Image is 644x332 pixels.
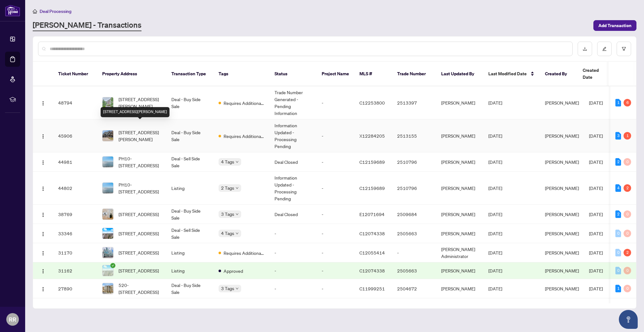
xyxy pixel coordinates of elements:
span: [PERSON_NAME] [545,211,579,217]
span: [STREET_ADDRESS] [119,230,159,237]
td: [PERSON_NAME] [436,262,483,279]
img: thumbnail-img [103,97,113,108]
td: Deal Closed [269,152,317,172]
td: Information Updated - Processing Pending [269,119,317,152]
td: - [269,224,317,243]
span: home [33,9,37,14]
td: 2513155 [392,119,436,152]
span: Approved [224,267,243,274]
td: - [317,262,354,279]
img: thumbnail-img [103,283,113,294]
th: MLS # [354,62,392,86]
td: [PERSON_NAME] [436,279,483,298]
span: [PERSON_NAME] [545,268,579,273]
span: [STREET_ADDRESS] [119,267,159,274]
span: [DATE] [589,133,603,139]
td: Trade Number Generated - Pending Information [269,86,317,119]
button: download [578,42,592,56]
td: Deal Closed [269,205,317,224]
img: Logo [41,251,46,256]
button: Logo [38,248,48,258]
div: 1 [624,132,631,140]
td: 2510796 [392,152,436,172]
span: [STREET_ADDRESS] [119,211,159,218]
td: 2513397 [392,86,436,119]
span: [DATE] [589,268,603,273]
td: 2505663 [392,224,436,243]
th: Last Modified Date [483,62,540,86]
span: edit [602,47,607,51]
div: 0 [624,230,631,237]
span: [PERSON_NAME] [545,286,579,291]
span: [STREET_ADDRESS] [119,249,159,256]
td: - [317,224,354,243]
button: Logo [38,266,48,276]
td: [PERSON_NAME] [436,224,483,243]
img: thumbnail-img [103,247,113,258]
td: [PERSON_NAME] Administrator [436,243,483,262]
div: 3 [615,132,621,140]
div: 0 [615,267,621,274]
a: [PERSON_NAME] - Transactions [33,20,142,31]
span: E12071694 [359,211,385,217]
img: Logo [41,101,46,106]
div: [STREET_ADDRESS][PERSON_NAME] [101,107,169,117]
td: - [317,172,354,205]
span: 520-[STREET_ADDRESS] [119,282,161,295]
td: 2505663 [392,262,436,279]
span: X12284205 [359,133,385,139]
td: Deal - Buy Side Sale [166,279,214,298]
span: Deal Processing [40,9,71,14]
span: [DATE] [488,268,502,273]
img: Logo [41,186,46,191]
div: 2 [615,210,621,218]
td: 31162 [53,262,97,279]
td: 2510796 [392,172,436,205]
div: 0 [624,267,631,274]
td: - [317,243,354,262]
td: Deal - Buy Side Sale [166,119,214,152]
td: [PERSON_NAME] [436,86,483,119]
td: Deal - Buy Side Sale [166,86,214,119]
span: filter [622,47,626,51]
img: Logo [41,134,46,139]
div: 1 [615,99,621,106]
span: Created Date [583,67,609,81]
div: 0 [624,158,631,166]
span: C12253800 [359,100,385,106]
span: 4 Tags [221,230,234,237]
td: Listing [166,172,214,205]
td: - [317,205,354,224]
button: Logo [38,157,48,167]
span: [PERSON_NAME] [545,250,579,255]
td: 2509684 [392,205,436,224]
span: 3 Tags [221,210,234,218]
img: thumbnail-img [103,228,113,239]
span: [DATE] [488,250,502,255]
span: down [236,232,239,235]
span: [STREET_ADDRESS][PERSON_NAME] [119,96,161,110]
div: 2 [624,249,631,256]
span: [PERSON_NAME] [545,100,579,106]
th: Created Date [578,62,622,86]
td: - [269,279,317,298]
span: [PERSON_NAME] [545,185,579,191]
span: [DATE] [589,250,603,255]
span: [STREET_ADDRESS][PERSON_NAME] [119,129,161,143]
td: Deal - Buy Side Sale [166,205,214,224]
td: 44802 [53,172,97,205]
td: Listing [166,243,214,262]
span: Requires Additional Docs [224,249,264,256]
button: Logo [38,131,48,141]
th: Property Address [97,62,166,86]
th: Ticket Number [53,62,97,86]
img: Logo [41,212,46,217]
span: [DATE] [488,286,502,291]
img: thumbnail-img [103,265,113,276]
span: Requires Additional Docs [224,133,264,140]
td: 48794 [53,86,97,119]
span: [DATE] [589,211,603,217]
button: Logo [38,98,48,108]
span: Add Transaction [598,20,631,31]
span: 3 Tags [221,285,234,292]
